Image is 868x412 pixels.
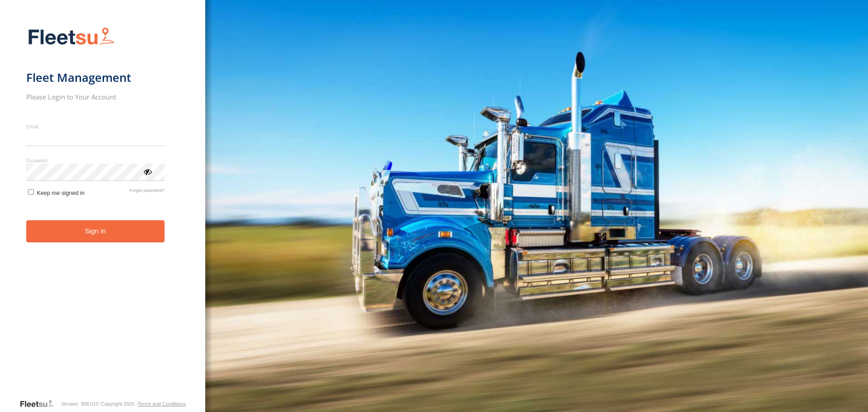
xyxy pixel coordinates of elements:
[26,157,165,164] label: Password
[96,401,186,407] div: © Copyright 2025 -
[26,22,179,398] form: main
[28,189,34,195] input: Keep me signed in
[129,188,165,196] a: Forgot password?
[37,189,85,196] span: Keep me signed in
[26,70,165,85] h1: Fleet Management
[143,167,152,176] div: ViewPassword
[26,220,165,242] button: Sign in
[61,401,95,407] div: Version: 308.01
[19,399,61,408] a: Visit our Website
[26,123,165,130] label: Email
[137,401,185,407] a: Terms and Conditions
[26,25,117,48] img: Fleetsu
[26,92,165,101] h2: Please Login to Your Account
